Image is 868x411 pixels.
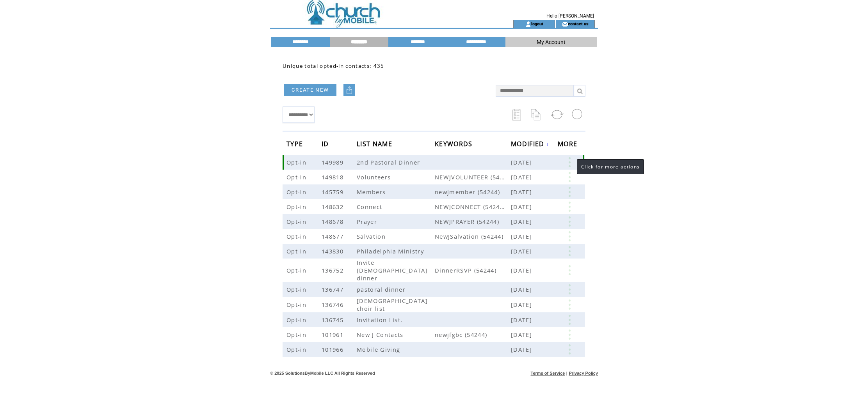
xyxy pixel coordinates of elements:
[345,86,353,94] img: upload.png
[357,173,393,181] span: Volunteers
[270,371,375,376] span: © 2025 SolutionsByMobile LLC All Rights Reserved
[357,316,404,324] span: Invitation List.
[511,218,534,225] span: [DATE]
[566,371,567,376] span: |
[435,188,511,196] span: newjmember (54244)
[435,138,475,152] span: KEYWORDS
[286,301,308,308] span: Opt-in
[357,218,379,225] span: Prayer
[322,232,345,240] span: 148677
[568,21,589,26] a: contact us
[511,188,534,196] span: [DATE]
[357,141,394,146] a: LIST NAME
[286,158,308,166] span: Opt-in
[511,247,534,255] span: [DATE]
[435,173,511,181] span: NEWJVOLUNTEER (54244)
[435,266,511,274] span: DinnerRSVP (54244)
[286,173,308,181] span: Opt-in
[357,331,406,338] span: New J Contacts
[537,39,566,45] span: My Account
[531,21,543,26] a: logout
[322,158,345,166] span: 149989
[435,203,511,211] span: NEWJCONNECT (54244),NEWJCONNECT-FLINT (54244)
[511,203,534,211] span: [DATE]
[511,301,534,308] span: [DATE]
[531,371,565,376] a: Terms of Service
[322,316,345,324] span: 136745
[435,232,511,240] span: NewJSalvation (54244)
[322,266,345,274] span: 136752
[286,138,305,152] span: TYPE
[284,84,336,96] a: CREATE NEW
[511,142,549,146] a: MODIFIED↓
[322,173,345,181] span: 149818
[558,138,579,152] span: MORE
[286,188,308,196] span: Opt-in
[435,331,511,338] span: newjfgbc (54244)
[511,173,534,181] span: [DATE]
[569,371,598,376] a: Privacy Policy
[286,316,308,324] span: Opt-in
[357,138,394,152] span: LIST NAME
[286,285,308,293] span: Opt-in
[435,141,475,146] a: KEYWORDS
[511,266,534,274] span: [DATE]
[511,316,534,324] span: [DATE]
[357,345,402,353] span: Mobile Giving
[511,232,534,240] span: [DATE]
[322,285,345,293] span: 136747
[511,331,534,338] span: [DATE]
[286,218,308,225] span: Opt-in
[525,21,531,27] img: account_icon.gif
[322,188,345,196] span: 145759
[286,203,308,211] span: Opt-in
[322,203,345,211] span: 148632
[511,345,534,353] span: [DATE]
[283,62,384,69] span: Unique total opted-in contacts: 435
[357,285,407,293] span: pastoral dinner
[435,218,511,225] span: NEWJPRAYER (54244)
[286,266,308,274] span: Opt-in
[322,141,331,146] a: ID
[286,141,305,146] a: TYPE
[562,21,568,27] img: contact_us_icon.gif
[322,345,345,353] span: 101966
[322,301,345,308] span: 136746
[357,297,428,312] span: [DEMOGRAPHIC_DATA] choir list
[322,138,331,152] span: ID
[511,138,546,152] span: MODIFIED
[357,203,384,211] span: Connect
[286,331,308,338] span: Opt-in
[357,188,388,196] span: Members
[322,247,345,255] span: 143830
[511,285,534,293] span: [DATE]
[357,158,422,166] span: 2nd Pastoral Dinner
[581,163,640,170] span: Click for more actions
[286,345,308,353] span: Opt-in
[322,218,345,225] span: 148678
[322,331,345,338] span: 101961
[357,259,428,282] span: Invite [DEMOGRAPHIC_DATA] dinner
[357,247,426,255] span: Philadelphia Ministry
[357,232,388,240] span: Salvation
[546,13,594,19] span: Hello [PERSON_NAME]
[511,158,534,166] span: [DATE]
[286,247,308,255] span: Opt-in
[286,232,308,240] span: Opt-in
